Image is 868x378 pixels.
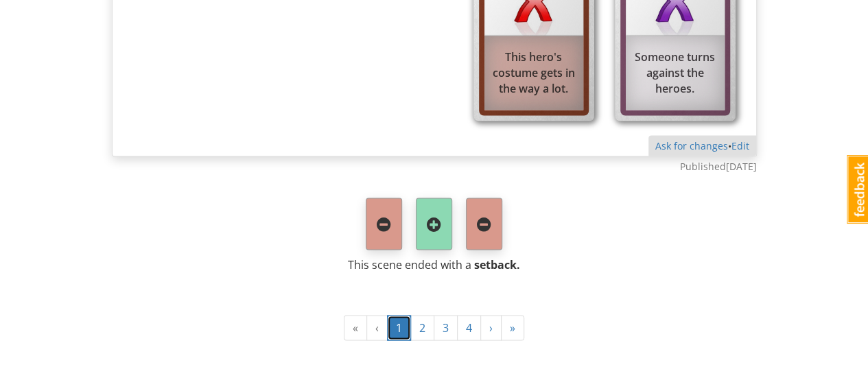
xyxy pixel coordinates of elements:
[489,320,493,335] span: Next
[434,315,458,340] a: 3
[410,315,434,340] a: 2
[626,43,725,104] div: Someone turns against the heroes.
[510,320,515,335] span: Last
[680,159,757,173] span: Published [DATE]
[501,315,524,340] a: Last
[387,315,411,340] a: 1
[728,139,731,152] span: •
[457,315,481,340] a: 4
[731,139,749,152] a: Edit
[112,257,757,272] p: This scene ended with a
[655,139,728,152] a: Ask for changes
[480,315,502,340] a: Next
[484,43,583,104] div: This hero's costume gets in the way a lot.
[474,257,520,272] strong: setback.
